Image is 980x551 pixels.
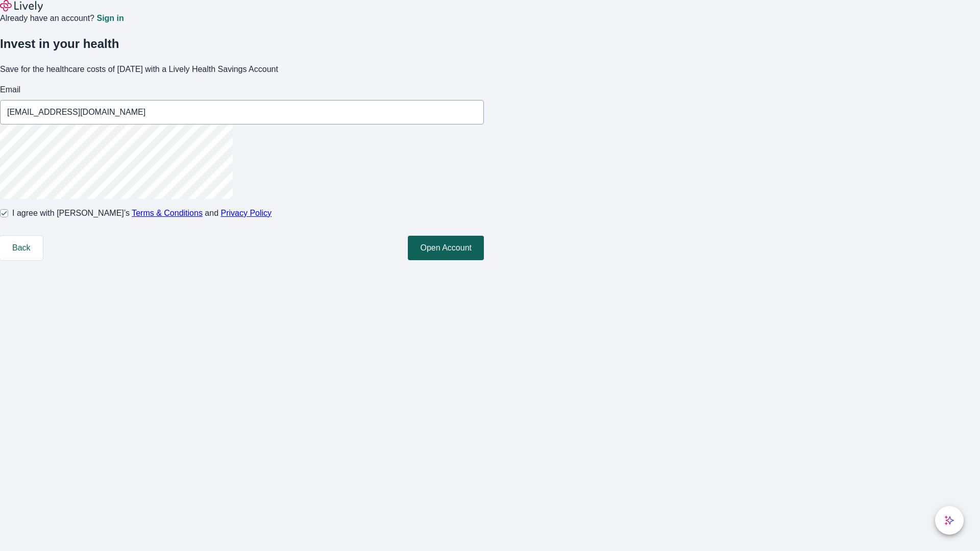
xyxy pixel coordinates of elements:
a: Privacy Policy [221,209,272,217]
svg: Lively AI Assistant [944,515,954,525]
a: Terms & Conditions [132,209,203,217]
button: chat [935,506,964,535]
span: I agree with [PERSON_NAME]’s and [12,207,272,219]
button: Open Account [408,236,484,260]
a: Sign in [96,14,124,22]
